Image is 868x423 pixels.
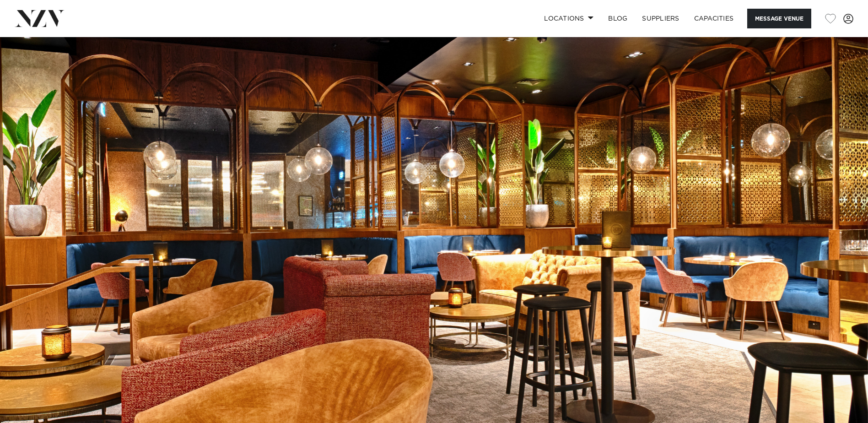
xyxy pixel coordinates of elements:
a: Locations [537,9,601,28]
img: nzv-logo.png [15,10,65,27]
a: Capacities [687,9,741,28]
a: BLOG [601,9,635,28]
a: SUPPLIERS [635,9,686,28]
button: Message Venue [747,9,811,28]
